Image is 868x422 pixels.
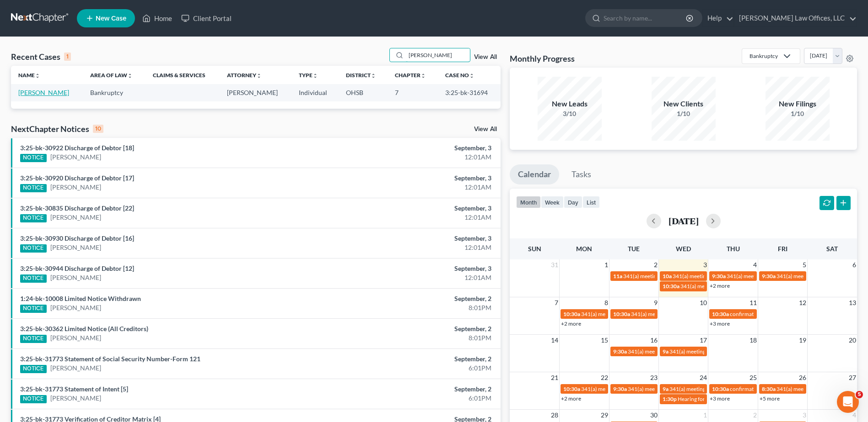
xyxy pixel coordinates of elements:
[649,372,658,383] span: 23
[613,348,627,355] span: 9:30a
[760,395,780,402] a: +5 more
[438,84,501,101] td: 3:25-bk-31694
[563,311,580,317] span: 10:30a
[127,73,133,79] i: unfold_more
[20,174,134,182] a: 3:25-bk-30920 Discharge of Debtor [17]
[395,72,426,79] a: Chapterunfold_more
[538,99,602,109] div: New Leads
[227,72,262,79] a: Attorneyunfold_more
[50,273,101,282] a: [PERSON_NAME]
[762,385,776,392] span: 8:30a
[727,273,815,280] span: 341(a) meeting for [PERSON_NAME]
[678,396,749,402] span: Hearing for [PERSON_NAME]
[852,410,857,421] span: 4
[474,126,497,132] a: View All
[340,333,491,343] div: 8:01PM
[848,372,857,383] span: 27
[340,264,491,273] div: September, 3
[669,348,758,355] span: 341(a) meeting for [PERSON_NAME]
[652,99,716,109] div: New Clients
[20,204,134,212] a: 3:25-bk-30835 Discharge of Debtor [22]
[680,283,769,290] span: 341(a) meeting for [PERSON_NAME]
[702,259,708,270] span: 3
[469,73,474,79] i: unfold_more
[291,84,339,101] td: Individual
[613,385,627,392] span: 9:30a
[712,273,726,280] span: 9:30a
[663,385,669,392] span: 9a
[18,89,69,96] a: [PERSON_NAME]
[541,196,564,208] button: week
[798,297,807,308] span: 12
[712,385,729,392] span: 10:30a
[581,385,718,392] span: 341(a) meeting for [PERSON_NAME] & [PERSON_NAME]
[576,245,592,253] span: Mon
[474,54,497,60] a: View All
[340,183,491,192] div: 12:01AM
[710,395,730,402] a: +3 more
[50,213,101,222] a: [PERSON_NAME]
[550,335,559,346] span: 14
[564,196,582,208] button: day
[703,10,733,26] a: Help
[563,164,599,185] a: Tasks
[712,311,729,317] span: 10:30a
[752,410,758,421] span: 2
[20,274,47,283] div: NOTICE
[20,144,134,152] a: 3:25-bk-30922 Discharge of Debtor [18]
[798,372,807,383] span: 26
[510,164,559,185] a: Calendar
[18,72,40,79] a: Nameunfold_more
[628,348,716,355] span: 341(a) meeting for [PERSON_NAME]
[20,154,47,162] div: NOTICE
[445,72,474,79] a: Case Nounfold_more
[669,385,758,392] span: 341(a) meeting for [PERSON_NAME]
[340,204,491,213] div: September, 3
[766,109,830,118] div: 1/10
[50,153,101,162] a: [PERSON_NAME]
[340,243,491,252] div: 12:01AM
[93,125,103,133] div: 10
[346,72,376,79] a: Districtunfold_more
[340,364,491,373] div: 6:01PM
[20,295,141,302] a: 1:24-bk-10008 Limited Notice Withdrawn
[50,303,101,312] a: [PERSON_NAME]
[727,245,740,253] span: Thu
[676,245,691,253] span: Wed
[766,99,830,109] div: New Filings
[623,273,724,280] span: 341(a) meeting for [GEOGRAPHIC_DATA]
[340,234,491,243] div: September, 3
[20,184,47,192] div: NOTICE
[856,391,863,398] span: 5
[652,109,716,118] div: 1/10
[340,174,491,183] div: September, 3
[50,333,101,343] a: [PERSON_NAME]
[550,372,559,383] span: 21
[653,259,658,270] span: 2
[778,245,787,253] span: Fri
[299,72,318,79] a: Typeunfold_more
[581,311,669,317] span: 341(a) meeting for [PERSON_NAME]
[582,196,600,208] button: list
[313,73,318,79] i: unfold_more
[550,410,559,421] span: 28
[340,303,491,312] div: 8:01PM
[734,10,857,26] a: [PERSON_NAME] Law Offices, LLC
[220,84,291,101] td: [PERSON_NAME]
[563,385,580,392] span: 10:30a
[177,10,236,26] a: Client Portal
[96,15,126,22] span: New Case
[852,259,857,270] span: 6
[848,297,857,308] span: 13
[11,51,71,62] div: Recent Cases
[406,48,470,62] input: Search by name...
[649,410,658,421] span: 30
[749,372,758,383] span: 25
[554,297,559,308] span: 7
[561,395,581,402] a: +2 more
[146,66,219,84] th: Claims & Services
[20,305,47,313] div: NOTICE
[138,10,177,26] a: Home
[710,320,730,327] a: +3 more
[421,73,426,79] i: unfold_more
